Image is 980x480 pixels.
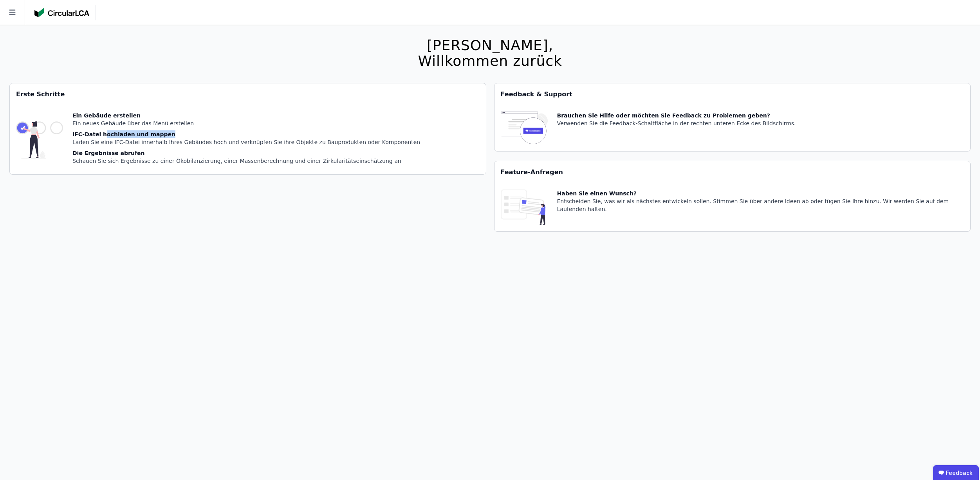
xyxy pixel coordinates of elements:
[72,157,420,165] div: Schauen Sie sich Ergebnisse zu einer Ökobilanzierung, einer Massenberechnung und einer Zirkularit...
[495,83,971,105] div: Feedback & Support
[557,197,964,213] div: Entscheiden Sie, was wir als nächstes entwickeln sollen. Stimmen Sie über andere Ideen ab oder fü...
[501,112,548,145] img: feedback-icon-HCTs5lye.svg
[34,8,89,17] img: Concular
[10,83,486,105] div: Erste Schritte
[72,138,420,146] div: Laden Sie eine IFC-Datei innerhalb Ihres Gebäudes hoch und verknüpfen Sie ihre Objekte zu Bauprod...
[495,161,971,183] div: Feature-Anfragen
[557,112,796,119] div: Brauchen Sie Hilfe oder möchten Sie Feedback zu Problemen geben?
[501,189,548,225] img: feature_request_tile-UiXE1qGU.svg
[418,53,562,69] div: Willkommen zurück
[72,112,420,119] div: Ein Gebäude erstellen
[72,149,420,157] div: Die Ergebnisse abrufen
[557,119,796,127] div: Verwenden Sie die Feedback-Schaltfläche in der rechten unteren Ecke des Bildschirms.
[16,112,63,168] img: getting_started_tile-DrF_GRSv.svg
[418,38,562,53] div: [PERSON_NAME],
[72,130,420,138] div: IFC-Datei hochladen und mappen
[72,119,420,127] div: Ein neues Gebäude über das Menü erstellen
[557,189,964,197] div: Haben Sie einen Wunsch?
